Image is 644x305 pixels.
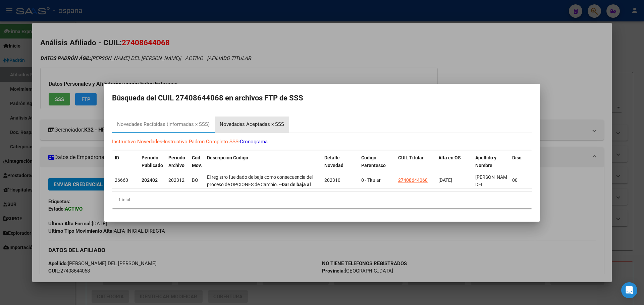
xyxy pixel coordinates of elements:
[112,138,532,146] p: - -
[189,151,204,180] datatable-header-cell: Cod. Mov.
[115,155,119,160] span: ID
[473,151,509,180] datatable-header-cell: Apellido y Nombre
[438,155,461,160] span: Alta en OS
[192,155,202,168] span: Cod. Mov.
[204,151,322,180] datatable-header-cell: Descripción Código
[509,151,530,180] datatable-header-cell: Disc.
[112,139,162,145] a: Instructivo Novedades
[512,155,523,160] span: Disc.
[115,177,128,183] span: 26660
[475,174,511,195] span: [PERSON_NAME] DEL [PERSON_NAME]
[361,155,386,168] span: Código Parentesco
[438,177,452,183] span: [DATE]
[359,151,395,180] datatable-header-cell: Código Parentesco
[361,177,381,183] span: 0 - Titular
[207,155,248,160] span: Descripción Código
[398,155,424,160] span: CUIL Titular
[621,282,637,298] div: Open Intercom Messenger
[164,139,238,145] a: Instructivo Padron Completo SSS
[117,121,210,128] div: Novedades Recibidas (informadas x SSS)
[192,177,198,183] span: BO
[168,177,184,183] span: 202312
[168,155,185,168] span: Período Archivo
[240,139,268,145] a: Cronograma
[112,92,532,104] h2: Búsqueda del CUIL 27408644068 en archivos FTP de SSS
[398,177,428,183] span: 27408644068
[530,151,567,180] datatable-header-cell: Cierre presentación
[207,174,317,203] span: El registro fue dado de baja como consecuencia del proceso de OPCIONES de Cambio. -- -- Periodo d...
[436,151,473,180] datatable-header-cell: Alta en OS
[142,177,158,183] strong: 202402
[512,176,527,184] div: 00
[395,151,436,180] datatable-header-cell: CUIL Titular
[112,151,139,180] datatable-header-cell: ID
[322,151,359,180] datatable-header-cell: Detalle Novedad
[112,192,532,208] div: 1 total
[142,155,163,168] span: Período Publicado
[139,151,166,180] datatable-header-cell: Período Publicado
[324,177,340,183] span: 202310
[475,155,496,168] span: Apellido y Nombre
[166,151,189,180] datatable-header-cell: Período Archivo
[324,155,343,168] span: Detalle Novedad
[220,121,284,128] div: Novedades Aceptadas x SSS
